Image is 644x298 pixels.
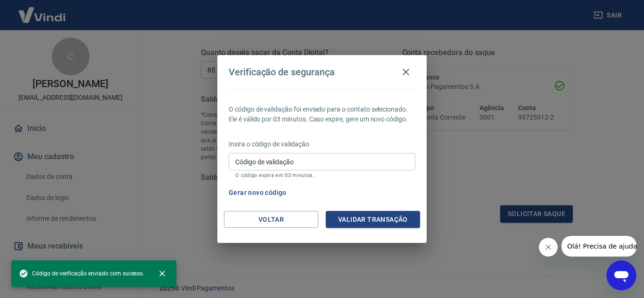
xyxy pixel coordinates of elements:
[561,236,636,257] iframe: Mensagem da empresa
[152,263,173,284] button: close
[326,211,420,228] button: Validar transação
[539,238,558,257] iframe: Fechar mensagem
[229,105,415,124] p: O código de validação foi enviado para o contato selecionado. Ele é válido por 03 minutos. Caso e...
[229,66,335,78] h4: Verificação de segurança
[235,172,409,178] p: O código expira em 03 minutos.
[224,211,318,228] button: Voltar
[606,260,636,290] iframe: Botão para abrir a janela de mensagens
[225,184,290,201] button: Gerar novo código
[229,139,415,149] p: Insira o código de validação
[6,7,79,14] span: Olá! Precisa de ajuda?
[19,269,144,278] span: Código de verificação enviado com sucesso.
